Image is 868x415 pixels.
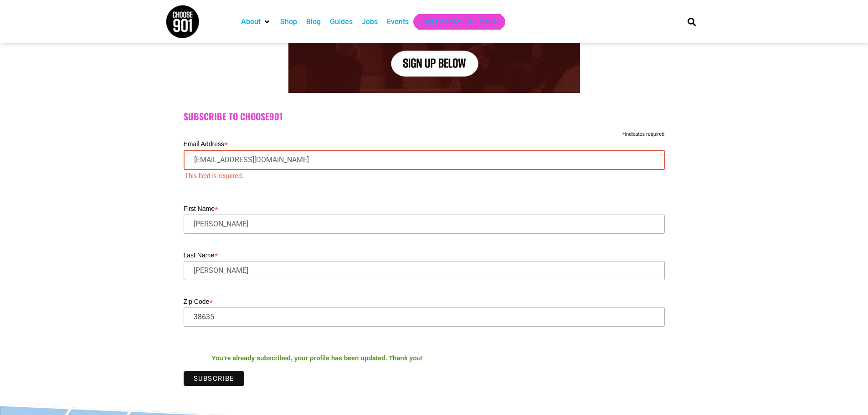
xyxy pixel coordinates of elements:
label: First Name [184,202,665,213]
nav: Main nav [236,14,672,30]
a: Get Choose901 Emails [422,16,496,27]
a: Jobs [362,16,378,27]
a: Blog [306,16,321,27]
a: Events [387,16,409,27]
a: Shop [280,16,297,27]
label: Zip Code [184,295,665,306]
div: Search [684,14,699,29]
a: About [241,16,261,27]
a: Guides [330,16,353,27]
label: Email Address [184,138,665,149]
input: Subscribe [184,371,245,386]
h2: Subscribe to Choose901 [184,111,685,122]
label: Last Name [184,249,665,260]
div: About [236,14,276,30]
div: You're already subscribed, your profile has been updated. Thank you! [212,348,568,365]
div: indicates required [184,129,665,138]
div: This field is required. [184,171,665,181]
